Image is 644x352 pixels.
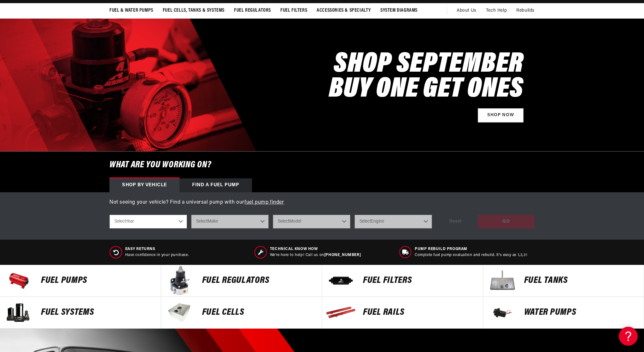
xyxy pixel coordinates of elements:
p: FUEL Cells [202,308,316,317]
span: Fuel Regulators [234,7,271,14]
a: FUEL FILTERS FUEL FILTERS [322,265,483,297]
p: FUEL FILTERS [363,276,477,285]
summary: Tech Help [481,3,512,18]
summary: Rebuilds [512,3,539,18]
img: FUEL Rails [325,297,357,328]
span: Easy Returns [125,247,189,252]
img: FUEL FILTERS [325,265,357,296]
span: System Diagrams [380,7,418,14]
select: Model [273,215,350,229]
p: Water Pumps [524,308,638,317]
select: Make [191,215,269,229]
a: About Us [452,3,481,18]
h6: What are you working on? [94,152,550,178]
select: Engine [354,215,432,229]
summary: Fuel & Water Pumps [105,3,158,18]
span: Fuel Cells, Tanks & Systems [163,7,225,14]
p: Fuel Tanks [524,276,638,285]
select: Year [109,215,187,229]
p: We’re here to help! Call us on [270,253,361,258]
a: [PHONE_NUMBER] [324,253,361,257]
span: About Us [457,8,477,13]
p: FUEL Rails [363,308,477,317]
summary: Fuel Filters [276,3,312,18]
p: Have confidence in your purchase. [125,253,189,258]
img: Fuel Pumps [3,265,35,296]
summary: Fuel Regulators [229,3,276,18]
img: Water Pumps [486,297,518,328]
span: Technical Know How [270,247,361,252]
summary: Fuel Cells, Tanks & Systems [158,3,229,18]
span: Pump Rebuild program [415,247,527,252]
h2: SHOP SEPTEMBER BUY ONE GET ONES [329,52,524,102]
summary: Accessories & Specialty [312,3,376,18]
a: FUEL REGULATORS FUEL REGULATORS [161,265,322,297]
a: FUEL Cells FUEL Cells [161,297,322,329]
p: Fuel Pumps [41,276,155,285]
a: fuel pump finder [244,200,284,205]
p: FUEL REGULATORS [202,276,316,285]
p: Complete fuel pump evaluation and rebuild. It's easy as 1,2,3! [415,253,527,258]
img: Fuel Systems [3,297,35,328]
p: Not seeing your vehicle? Find a universal pump with our [109,199,535,207]
span: Accessories & Specialty [317,7,371,14]
span: Rebuilds [516,7,535,14]
img: Fuel Tanks [486,265,518,296]
a: Shop Now [478,108,524,122]
span: Fuel Filters [280,7,307,14]
a: FUEL Rails FUEL Rails [322,297,483,329]
img: FUEL REGULATORS [164,265,196,296]
img: FUEL Cells [164,297,196,328]
p: Fuel Systems [41,308,155,317]
div: Find a Fuel Pump [179,178,252,192]
div: Shop by vehicle [109,178,179,192]
span: Tech Help [486,7,507,14]
summary: System Diagrams [376,3,422,18]
span: Fuel & Water Pumps [109,7,153,14]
